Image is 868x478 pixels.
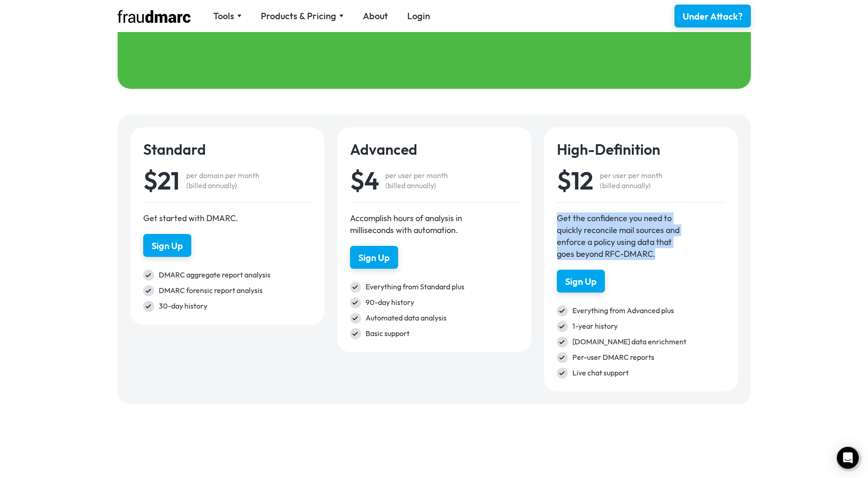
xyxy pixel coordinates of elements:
[358,251,390,264] div: Sign Up
[557,270,605,293] a: Sign Up
[366,297,518,308] div: 90-day history
[159,301,312,312] div: 30-day history
[557,140,725,158] h4: High-Definition
[557,212,680,260] div: Get the confidence you need to quickly reconcile mail sources and enforce a policy using data tha...
[350,246,398,269] a: Sign Up
[366,313,518,324] div: Automated data analysis
[143,234,191,257] a: Sign Up
[572,305,725,316] div: Everything from Advanced plus
[159,285,312,296] div: DMARC forensic report analysis
[151,239,183,252] div: Sign Up
[366,282,518,293] div: Everything from Standard plus
[363,10,388,22] a: About
[557,168,593,193] div: $12
[572,337,725,348] div: [DOMAIN_NAME] data enrichment
[572,352,725,363] div: Per-user DMARC reports
[261,10,344,22] div: Products & Pricing
[683,10,743,23] div: Under Attack?
[837,447,859,469] div: Open Intercom Messenger
[565,275,597,288] div: Sign Up
[366,328,518,339] div: Basic support
[572,368,725,379] div: Live chat support
[572,321,725,332] div: 1-year history
[350,168,379,193] div: $4
[143,212,267,224] div: Get started with DMARC.
[350,212,474,236] div: Accomplish hours of analysis in milliseconds with automation.
[213,10,234,22] div: Tools
[407,10,430,22] a: Login
[385,170,448,190] div: per user per month (billed annually)
[213,10,242,22] div: Tools
[143,168,180,193] div: $21
[186,170,259,190] div: per domain per month (billed annually)
[600,170,663,190] div: per user per month (billed annually)
[261,10,336,22] div: Products & Pricing
[159,270,312,281] div: DMARC aggregate report analysis
[674,5,751,27] a: Under Attack?
[143,140,312,158] h4: Standard
[350,140,518,158] h4: Advanced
